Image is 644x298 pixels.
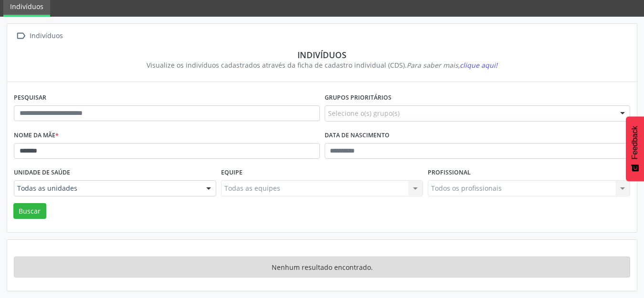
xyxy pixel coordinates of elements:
[325,128,390,143] label: Data de nascimento
[221,165,243,180] label: Equipe
[14,128,59,143] label: Nome da mãe
[17,184,197,193] span: Todas as unidades
[13,203,46,219] button: Buscar
[14,257,630,277] div: Nenhum resultado encontrado.
[407,61,497,70] i: Para saber mais,
[14,29,64,43] a:  Indivíduos
[328,108,400,118] span: Selecione o(s) grupo(s)
[325,91,391,105] label: Grupos prioritários
[14,91,46,105] label: Pesquisar
[626,116,644,181] button: Feedback - Mostrar pesquisa
[21,50,623,60] div: Indivíduos
[28,29,64,43] div: Indivíduos
[21,60,623,70] div: Visualize os indivíduos cadastrados através da ficha de cadastro individual (CDS).
[428,165,471,180] label: Profissional
[14,29,28,43] i: 
[631,126,639,159] span: Feedback
[460,61,497,70] span: clique aqui!
[14,165,70,180] label: Unidade de saúde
